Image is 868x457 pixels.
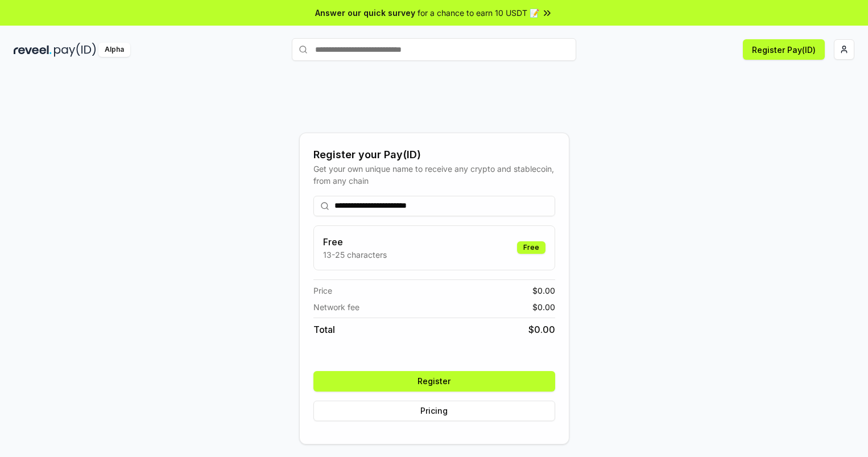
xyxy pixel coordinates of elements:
[313,301,359,313] span: Network fee
[418,7,539,19] span: for a chance to earn 10 USDT 📝
[532,301,555,313] span: $ 0.00
[313,323,335,336] span: Total
[313,401,555,421] button: Pricing
[313,163,555,187] div: Get your own unique name to receive any crypto and stablecoin, from any chain
[313,147,555,163] div: Register your Pay(ID)
[98,43,130,57] div: Alpha
[313,285,332,297] span: Price
[528,323,555,336] span: $ 0.00
[323,249,387,261] p: 13-25 characters
[14,43,52,57] img: reveel_dark
[323,235,387,249] h3: Free
[315,7,415,19] span: Answer our quick survey
[54,43,96,57] img: pay_id
[313,371,555,392] button: Register
[517,241,545,254] div: Free
[532,285,555,297] span: $ 0.00
[743,39,825,60] button: Register Pay(ID)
